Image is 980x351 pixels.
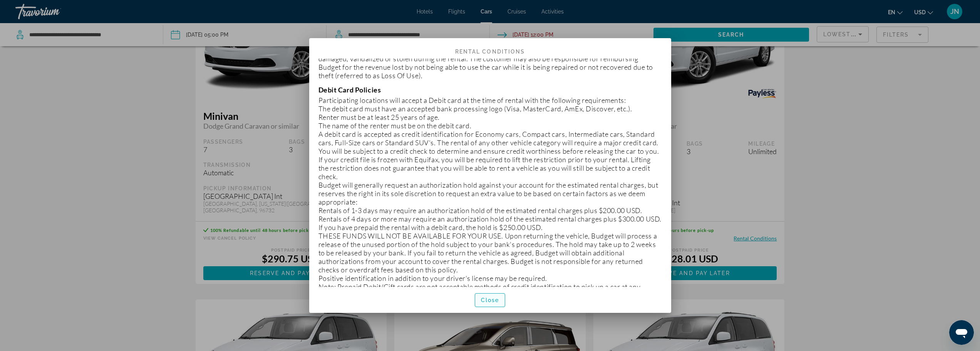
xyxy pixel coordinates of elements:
button: Close [475,293,506,307]
span: Close [481,297,499,303]
p: If LDW is not accepted, the customer may be responsible for up to the full fair market value of t... [318,46,662,80]
p: The debit card must have an accepted bank processing logo (Visa, MasterCard, AmEx, Discover, etc.). [318,104,662,113]
p: You will be subject to a credit check to determine and ensure credit worthiness before releasing ... [318,147,662,181]
p: The name of the renter must be on the debit card. [318,121,662,130]
p: Budget will generally request an authorization hold against your account for the estimated rental... [318,181,662,206]
h2: Rental Conditions [309,38,671,58]
p: Rentals of 1-3 days may require an authorization hold of the estimated rental charges plus $200.0... [318,206,662,215]
p: Note: Prepaid Debit/Gift cards are not acceptable methods of credit identification to pick up a c... [318,282,662,308]
p: If you have prepaid the rental with a debit card, the hold is $250.00 USD. [318,223,662,232]
p: Debit Card Policies [318,86,662,94]
p: Renter must be at least 25 years of age. [318,113,662,121]
iframe: Button to launch messaging window [949,320,974,345]
p: Rentals of 4 days or more may require an authorization hold of the estimated rental charges plus ... [318,215,662,223]
p: Positive identification in addition to your driver's license may be required. [318,274,662,282]
p: THESE FUNDS WILL NOT BE AVAILABLE FOR YOUR USE. Upon returning the vehicle, Budget will process a... [318,232,662,274]
p: A debit card is accepted as credit identification for Economy cars, Compact cars, Intermediate ca... [318,130,662,147]
p: Participating locations will accept a Debit card at the time of rental with the following require... [318,96,662,104]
